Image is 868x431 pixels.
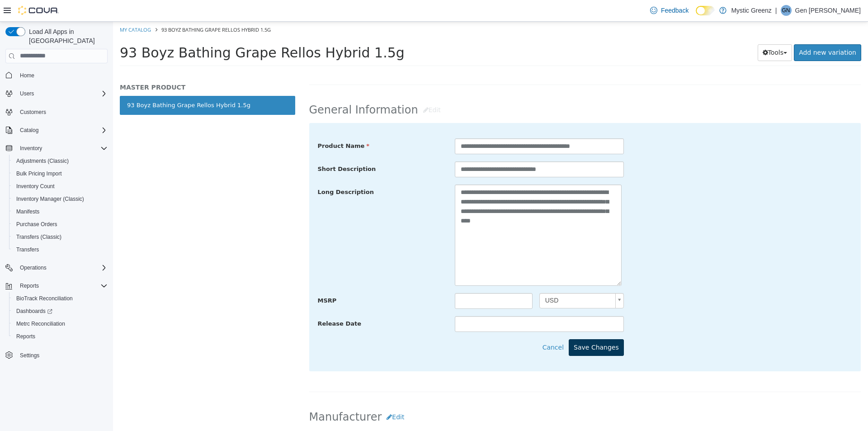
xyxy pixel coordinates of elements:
button: Inventory Count [9,180,111,193]
span: Purchase Orders [13,219,108,230]
a: Bulk Pricing Import [13,168,66,179]
h2: Manufacturer [196,387,748,404]
a: Add new variation [681,23,748,39]
a: USD [426,271,511,287]
button: Cancel [429,317,456,334]
button: Adjustments (Classic) [9,155,111,167]
button: Inventory [16,143,46,154]
span: Metrc Reconciliation [13,318,108,329]
p: Gen [PERSON_NAME] [795,5,861,16]
a: Transfers (Classic) [13,232,65,242]
button: Purchase Orders [9,218,111,231]
button: Save Changes [456,317,511,334]
a: Reports [13,331,39,342]
span: Feedback [661,6,689,15]
a: Transfers [13,244,42,255]
a: Customers [16,107,50,118]
button: Reports [16,280,42,291]
a: Home [16,70,38,81]
span: Adjustments (Classic) [16,157,69,165]
span: Inventory Manager (Classic) [16,195,84,203]
a: My Catalog [7,5,38,11]
button: Users [2,87,111,100]
span: Transfers [13,244,108,255]
h2: General Information [196,80,748,97]
a: Metrc Reconciliation [13,318,69,329]
span: Dashboards [16,308,52,315]
button: Manifests [9,205,111,218]
span: Inventory [16,143,108,154]
span: GN [782,5,790,16]
span: Settings [20,352,39,359]
span: Inventory Manager (Classic) [13,194,108,204]
button: Bulk Pricing Import [9,167,111,180]
button: Reports [2,279,111,292]
span: Metrc Reconciliation [16,320,65,327]
span: Inventory [20,145,42,152]
span: Manifests [16,208,39,215]
button: Operations [16,262,50,273]
span: Load All Apps in [GEOGRAPHIC_DATA] [25,27,108,45]
button: Inventory [2,142,111,155]
span: USD [427,272,499,286]
span: Dashboards [13,306,108,317]
span: Inventory Count [16,183,55,190]
span: Transfers (Classic) [16,233,61,241]
span: Home [16,70,108,81]
span: Catalog [16,125,108,136]
button: Operations [2,261,111,274]
span: Purchase Orders [16,221,57,228]
a: Adjustments (Classic) [13,156,72,166]
span: Long Description [205,167,261,174]
a: Dashboards [9,305,111,317]
span: Reports [13,331,108,342]
span: Reports [16,333,35,340]
span: Reports [16,280,108,291]
span: 93 Boyz Bathing Grape Rellos Hybrid 1.5g [48,5,158,11]
button: Transfers (Classic) [9,231,111,243]
button: BioTrack Reconciliation [9,292,111,305]
button: Home [2,69,111,82]
img: Cova [18,6,59,15]
span: MSRP [205,275,224,282]
nav: Complex example [5,65,108,385]
span: 93 Boyz Bathing Grape Rellos Hybrid 1.5g [7,23,292,39]
span: Product Name [205,121,257,128]
button: Settings [2,348,111,361]
div: Gen Nadeau [781,5,792,16]
p: Mystic Greenz [731,5,771,16]
span: Inventory Count [13,181,108,192]
a: Settings [16,350,43,361]
button: Edit [269,387,296,404]
button: Edit [305,80,333,97]
span: Release Date [205,298,249,305]
a: BioTrack Reconciliation [13,293,76,304]
span: Users [16,88,108,99]
input: Dark Mode [696,6,715,15]
a: Dashboards [13,306,56,317]
button: Catalog [16,125,42,136]
button: Metrc Reconciliation [9,317,111,330]
span: Catalog [20,127,38,134]
a: 93 Boyz Bathing Grape Rellos Hybrid 1.5g [7,74,182,93]
button: Tools [645,23,679,39]
span: Transfers [16,246,39,253]
button: Users [16,88,38,99]
span: Dark Mode [696,15,696,16]
span: Customers [20,109,46,116]
button: Transfers [9,243,111,256]
button: Reports [9,330,111,343]
span: Settings [16,349,108,360]
span: BioTrack Reconciliation [16,295,73,302]
span: Adjustments (Classic) [13,156,108,166]
button: Catalog [2,124,111,137]
span: Short Description [205,144,263,151]
span: Home [20,72,34,79]
a: Inventory Count [13,181,58,192]
a: Inventory Manager (Classic) [13,194,88,204]
a: Manifests [13,206,43,217]
span: Operations [20,264,47,271]
div: < empty > [330,409,708,425]
p: | [775,5,777,16]
span: Customers [16,106,108,118]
